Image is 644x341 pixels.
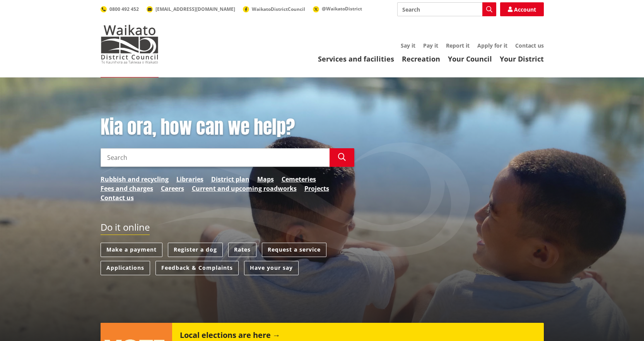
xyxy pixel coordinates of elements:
[101,261,150,275] a: Applications
[397,2,496,16] input: Search input
[446,42,470,49] a: Report it
[155,6,235,12] span: [EMAIL_ADDRESS][DOMAIN_NAME]
[262,243,326,257] a: Request a service
[147,6,235,12] a: [EMAIL_ADDRESS][DOMAIN_NAME]
[101,116,354,139] h1: Kia ora, how can we help?
[101,148,330,167] input: Search input
[500,54,544,63] a: Your District
[192,184,297,193] a: Current and upcoming roadworks
[257,175,274,184] a: Maps
[423,42,438,49] a: Pay it
[101,243,162,257] a: Make a payment
[500,2,544,16] a: Account
[161,184,184,193] a: Careers
[168,243,223,257] a: Register a dog
[228,243,256,257] a: Rates
[243,6,305,12] a: WaikatoDistrictCouncil
[402,54,440,63] a: Recreation
[282,175,316,184] a: Cemeteries
[101,193,134,202] a: Contact us
[244,261,299,275] a: Have your say
[322,5,362,12] span: @WaikatoDistrict
[448,54,492,63] a: Your Council
[101,25,159,63] img: Waikato District Council - Te Kaunihera aa Takiwaa o Waikato
[515,42,544,49] a: Contact us
[313,5,362,12] a: @WaikatoDistrict
[101,175,169,184] a: Rubbish and recycling
[211,175,249,184] a: District plan
[155,261,239,275] a: Feedback & Complaints
[318,54,394,63] a: Services and facilities
[477,42,507,49] a: Apply for it
[401,42,415,49] a: Say it
[101,184,153,193] a: Fees and charges
[304,184,329,193] a: Projects
[101,6,139,12] a: 0800 492 452
[101,222,150,235] h2: Do it online
[252,6,305,12] span: WaikatoDistrictCouncil
[176,175,203,184] a: Libraries
[109,6,139,12] span: 0800 492 452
